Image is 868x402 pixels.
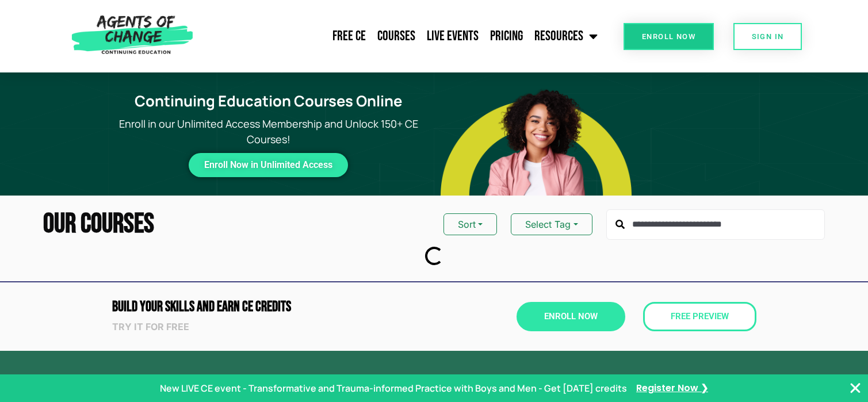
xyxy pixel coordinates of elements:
[204,162,332,168] span: Enroll Now in Unlimited Access
[848,381,862,395] button: Close Banner
[752,33,784,40] span: SIGN IN
[511,213,592,235] button: Select Tag
[624,23,714,50] a: Enroll Now
[517,302,625,331] a: Enroll Now
[643,302,756,331] a: Free Preview
[544,312,598,321] span: Enroll Now
[443,213,497,235] button: Sort
[529,22,603,51] a: Resources
[160,381,627,395] p: New LIVE CE event - Transformative and Trauma-informed Practice with Boys and Men - Get [DATE] cr...
[189,153,348,177] a: Enroll Now in Unlimited Access
[43,210,154,238] h2: Our Courses
[110,93,427,110] h1: Continuing Education Courses Online
[103,116,434,147] p: Enroll in our Unlimited Access Membership and Unlock 150+ CE Courses!
[421,22,484,51] a: Live Events
[484,22,529,51] a: Pricing
[636,382,708,395] a: Register Now ❯
[327,22,372,51] a: Free CE
[198,22,603,51] nav: Menu
[671,312,729,321] span: Free Preview
[372,22,421,51] a: Courses
[112,321,189,332] strong: Try it for free
[733,23,802,50] a: SIGN IN
[112,300,429,314] h2: Build Your Skills and Earn CE CREDITS
[642,33,695,40] span: Enroll Now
